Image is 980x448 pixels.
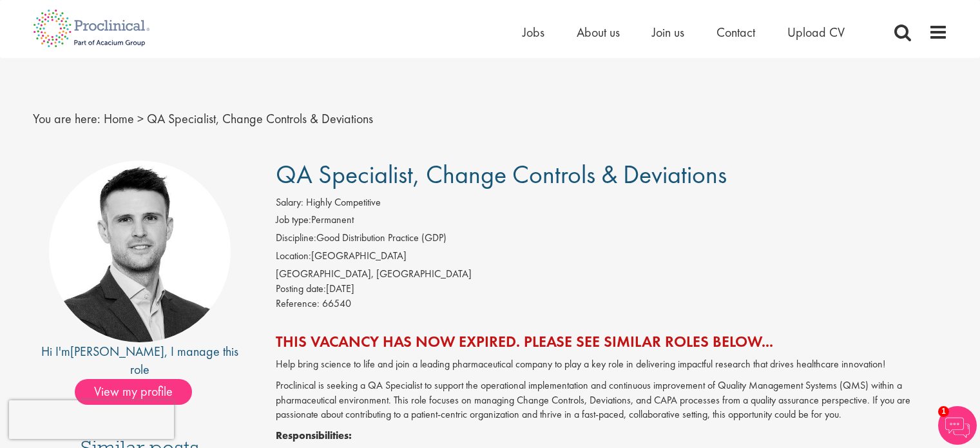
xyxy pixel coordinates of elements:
[276,378,948,423] p: Proclinical is seeking a QA Specialist to support the operational implementation and continuous i...
[137,110,144,127] span: >
[276,282,326,295] span: Posting date:
[276,195,303,210] label: Salary:
[276,213,311,228] label: Job type:
[276,231,948,249] li: Good Distribution Practice (GDP)
[276,213,948,231] li: Permanent
[276,267,948,282] div: [GEOGRAPHIC_DATA], [GEOGRAPHIC_DATA]
[938,406,977,445] img: Chatbot
[75,382,205,398] a: View my profile
[75,379,192,405] span: View my profile
[49,161,231,342] img: imeage of recruiter Joshua Godden
[104,110,134,127] a: breadcrumb link
[276,357,948,372] p: Help bring science to life and join a leading pharmaceutical company to play a key role in delive...
[787,24,845,41] a: Upload CV
[652,24,684,41] a: Join us
[276,297,320,311] label: Reference:
[276,158,727,191] span: QA Specialist, Change Controls & Deviations
[9,400,174,439] iframe: reCAPTCHA
[716,24,755,41] a: Contact
[70,343,164,360] a: [PERSON_NAME]
[306,195,381,209] span: Highly Competitive
[276,282,948,297] div: [DATE]
[33,342,247,379] div: Hi I'm , I manage this role
[276,333,948,350] h2: This vacancy has now expired. Please see similar roles below...
[276,249,311,264] label: Location:
[577,24,620,41] a: About us
[147,110,373,127] span: QA Specialist, Change Controls & Deviations
[276,429,352,442] strong: Responsibilities:
[938,406,949,417] span: 1
[276,249,948,267] li: [GEOGRAPHIC_DATA]
[33,110,101,127] span: You are here:
[276,231,316,246] label: Discipline:
[322,297,351,310] span: 66540
[523,24,544,41] a: Jobs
